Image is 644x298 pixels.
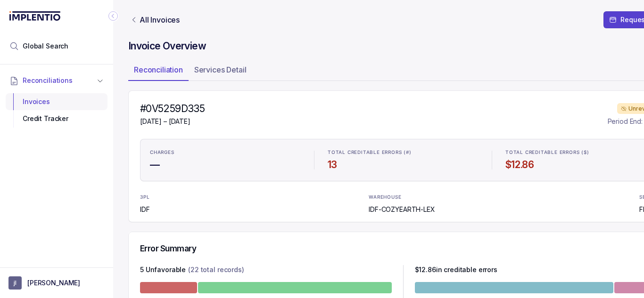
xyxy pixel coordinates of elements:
p: IDF [140,205,165,214]
p: Services Detail [194,64,247,75]
span: Global Search [23,41,68,51]
p: 5 Unfavorable [140,265,186,276]
div: Invoices [13,93,100,110]
p: [DATE] – [DATE] [140,117,205,126]
li: Tab Reconciliation [128,62,189,81]
a: Link All Invoices [128,15,182,24]
li: Statistic CHARGES [144,143,306,177]
li: Statistic TOTAL CREDITABLE ERRORS (#) [322,143,484,177]
h4: — [150,158,301,171]
div: Reconciliations [6,91,107,129]
div: Collapse Icon [107,10,119,22]
p: 3PL [140,194,165,200]
p: [PERSON_NAME] [27,278,80,288]
p: (22 total records) [188,265,244,276]
p: CHARGES [150,150,174,155]
p: TOTAL CREDITABLE ERRORS (#) [328,150,412,155]
p: Reconciliation [134,64,183,75]
li: Tab Services Detail [189,62,252,81]
h4: #0V5259D335 [140,102,205,115]
p: All Invoices [140,15,180,24]
h4: 13 [328,158,479,171]
p: $ 12.86 in creditable errors [415,265,497,276]
p: WAREHOUSE [369,194,401,200]
div: Credit Tracker [13,110,100,127]
span: User initials [8,276,22,290]
p: TOTAL CREDITABLE ERRORS ($) [505,150,589,155]
h5: Error Summary [140,243,196,254]
button: User initials[PERSON_NAME] [8,276,105,290]
button: Reconciliations [6,70,107,91]
span: Reconciliations [23,76,73,85]
p: IDF-COZYEARTH-LEX [369,205,435,214]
